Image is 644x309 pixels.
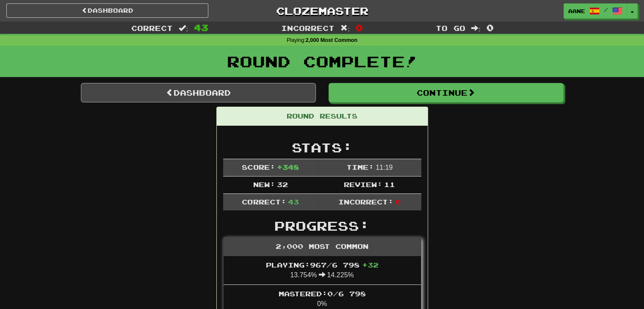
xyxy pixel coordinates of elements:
[224,256,421,285] li: 13.754% 14.225%
[6,3,208,18] a: Dashboard
[217,107,428,126] div: Round Results
[346,163,374,171] span: Time:
[81,83,316,102] a: Dashboard
[471,25,481,32] span: :
[253,180,275,188] span: New:
[281,24,334,32] span: Incorrect
[329,83,564,102] button: Continue
[3,53,641,70] h1: Round Complete!
[194,22,208,33] span: 43
[362,261,379,269] span: + 32
[279,290,366,298] span: Mastered: 0 / 6 798
[568,7,585,15] span: Aane
[223,219,421,233] h2: Progress:
[131,24,173,32] span: Correct
[221,3,423,18] a: Clozemaster
[242,198,286,206] span: Correct:
[266,261,379,269] span: Playing: 967 / 6 798
[344,180,382,188] span: Review:
[179,25,188,32] span: :
[277,163,299,171] span: + 348
[224,237,421,256] div: 2,000 Most Common
[288,198,299,206] span: 43
[376,164,392,171] span: 11 : 19
[384,180,395,188] span: 11
[604,7,608,13] span: /
[242,163,275,171] span: Score:
[338,198,393,206] span: Incorrect:
[306,37,357,43] strong: 2,000 Most Common
[395,198,401,206] span: 0
[356,22,363,33] span: 0
[277,180,288,188] span: 32
[486,22,494,33] span: 0
[436,24,465,32] span: To go
[340,25,350,32] span: :
[564,3,627,19] a: Aane /
[223,141,421,154] h2: Stats:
